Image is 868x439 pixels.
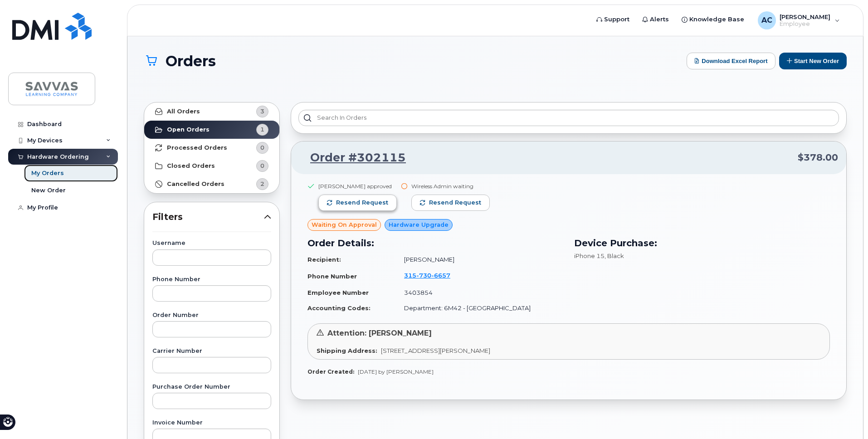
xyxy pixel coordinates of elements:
[260,125,264,134] span: 1
[574,252,605,259] span: iPhone 15
[144,102,279,121] a: All Orders3
[605,252,624,259] span: , Black
[152,384,271,390] label: Purchase Order Number
[416,272,431,279] span: 730
[307,304,371,312] strong: Accounting Codes:
[317,347,377,354] strong: Shipping Address:
[152,420,271,426] label: Invoice Number
[389,220,449,229] span: Hardware Upgrade
[167,180,224,188] strong: Cancelled Orders
[144,175,279,193] a: Cancelled Orders2
[396,300,563,316] td: Department: 6M42 - [GEOGRAPHIC_DATA]
[431,272,450,279] span: 6657
[829,400,861,432] iframe: Messenger Launcher
[298,110,839,126] input: Search in orders
[381,347,490,354] span: [STREET_ADDRESS][PERSON_NAME]
[152,312,271,318] label: Order Number
[396,285,563,301] td: 3403854
[144,139,279,157] a: Processed Orders0
[411,182,490,190] div: Wireless Admin waiting
[152,348,271,354] label: Carrier Number
[404,272,461,279] a: 3157306657
[299,150,406,166] a: Order #302115
[144,157,279,175] a: Closed Orders0
[312,220,377,229] span: Waiting On Approval
[307,273,357,280] strong: Phone Number
[307,256,341,263] strong: Recipient:
[167,162,215,170] strong: Closed Orders
[152,277,271,283] label: Phone Number
[327,329,432,337] span: Attention: [PERSON_NAME]
[167,126,210,133] strong: Open Orders
[260,180,264,188] span: 2
[404,272,450,279] span: 315
[318,182,397,190] div: [PERSON_NAME] approved
[396,252,563,268] td: [PERSON_NAME]
[318,195,397,211] button: Resend request
[358,368,434,375] span: [DATE] by [PERSON_NAME]
[779,53,847,69] button: Start New Order
[429,199,481,207] span: Resend request
[260,161,264,170] span: 0
[166,53,216,69] span: Orders
[167,144,227,151] strong: Processed Orders
[152,240,271,246] label: Username
[411,195,490,211] button: Resend request
[336,199,388,207] span: Resend request
[798,151,838,164] span: $378.00
[152,210,264,224] span: Filters
[307,236,563,250] h3: Order Details:
[687,53,775,69] button: Download Excel Report
[144,121,279,139] a: Open Orders1
[307,368,354,375] strong: Order Created:
[167,108,200,115] strong: All Orders
[574,236,830,250] h3: Device Purchase:
[260,107,264,116] span: 3
[307,289,369,296] strong: Employee Number
[260,143,264,152] span: 0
